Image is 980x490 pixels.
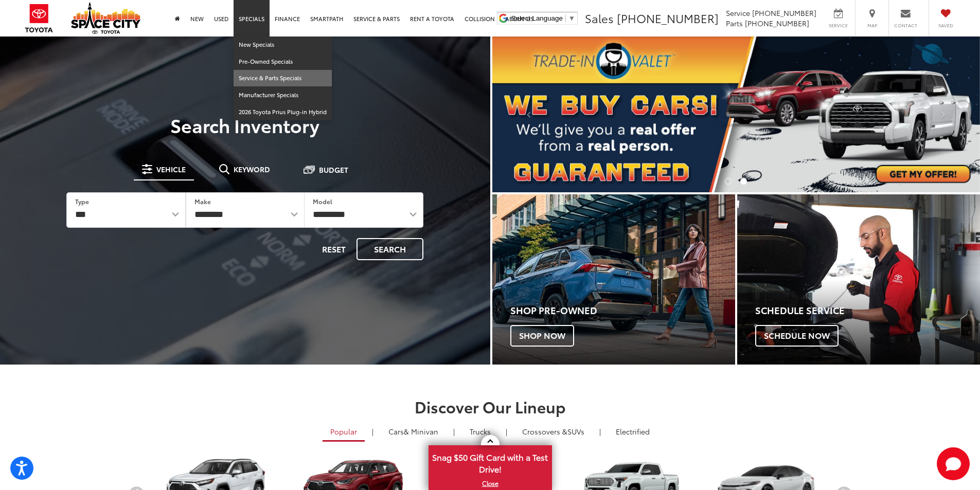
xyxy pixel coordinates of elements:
a: Select Language​ [511,14,575,22]
span: Crossovers & [522,426,567,437]
a: Service & Parts Specials [234,70,332,87]
a: Manufacturer Specials [234,87,332,104]
span: [PHONE_NUMBER] [745,18,809,28]
a: New Specials [234,37,332,53]
label: Model [313,197,332,206]
span: Service [827,22,850,29]
a: Electrified [608,423,657,440]
button: Reset [313,238,354,260]
li: | [451,426,457,437]
span: Contact [894,22,917,29]
li: | [503,426,510,437]
span: Sales [585,10,614,26]
span: Budget [319,166,348,173]
div: Toyota [492,194,735,365]
span: [PHONE_NUMBER] [617,10,719,26]
button: Search [357,238,423,260]
span: Keyword [234,166,270,173]
span: Vehicle [156,166,186,173]
a: Cars [381,423,446,440]
h3: Search Inventory [43,115,447,135]
span: Schedule Now [755,325,839,347]
span: Select Language [511,14,563,22]
span: Service [726,8,750,18]
span: ▼ [568,14,575,22]
span: [PHONE_NUMBER] [752,8,816,18]
li: | [369,426,376,437]
li: Go to slide number 1. [725,178,732,185]
a: Pre-Owned Specials [234,53,332,70]
span: Map [861,22,883,29]
img: Space City Toyota [71,2,140,34]
span: & Minivan [404,426,438,437]
h4: Schedule Service [755,305,980,316]
a: Schedule Service Schedule Now [737,194,980,365]
button: Click to view next picture. [907,57,980,172]
button: Click to view previous picture. [492,57,565,172]
h4: Shop Pre-Owned [510,305,735,316]
li: | [597,426,603,437]
li: Go to slide number 2. [740,178,747,185]
span: Snag $50 Gift Card with a Test Drive! [430,446,551,478]
h2: Discover Our Lineup [128,398,853,415]
span: Shop Now [510,325,574,347]
a: Popular [323,423,365,442]
a: SUVs [514,423,592,440]
a: Shop Pre-Owned Shop Now [492,194,735,365]
svg: Start Chat [937,447,970,480]
div: Toyota [737,194,980,365]
label: Type [75,197,89,206]
span: Saved [934,22,957,29]
button: Toggle Chat Window [937,447,970,480]
label: Make [194,197,211,206]
a: Trucks [462,423,498,440]
a: 2026 Toyota Prius Plug-in Hybrid [234,104,332,120]
span: Parts [726,18,743,28]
